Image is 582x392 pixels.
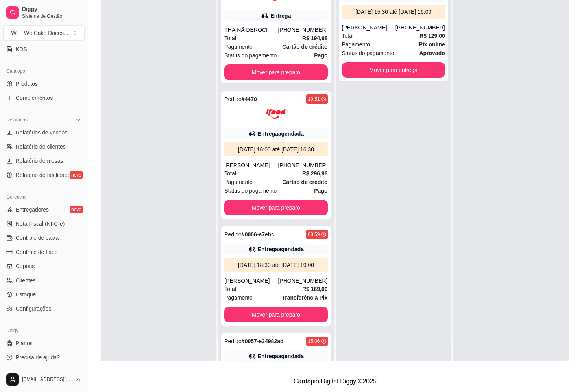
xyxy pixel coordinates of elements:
[16,234,59,242] span: Controle de caixa
[270,12,291,20] div: Entrega
[3,140,85,153] a: Relatório de clientes
[16,305,51,313] span: Configurações
[258,130,304,138] div: Entrega agendada
[24,29,68,37] div: We Cake Doces ...
[224,64,327,80] button: Mover para preparo
[22,13,81,19] span: Sistema de Gestão
[3,126,85,139] a: Relatórios de vendas
[395,24,445,31] div: [PHONE_NUMBER]
[227,261,324,269] div: [DATE] 18:30 até [DATE] 19:00
[3,3,85,22] a: DiggySistema de Gestão
[224,169,236,178] span: Total
[419,50,445,56] strong: aprovado
[314,52,327,59] strong: Pago
[224,26,278,34] div: THAINÃ DEROCI
[3,302,85,315] a: Configurações
[308,231,320,237] div: 08:59
[16,353,60,361] span: Precisa de ajuda?
[345,8,442,16] div: [DATE] 15:30 até [DATE] 16:00
[282,294,328,301] strong: Transferência Pix
[10,29,18,37] span: W
[308,338,320,344] div: 15:06
[224,178,253,186] span: Pagamento
[3,324,85,337] div: Diggy
[342,40,370,49] span: Pagamento
[224,338,242,344] span: Pedido
[302,35,328,41] strong: R$ 194,98
[342,62,445,78] button: Mover para entrega
[342,31,354,40] span: Total
[16,94,53,102] span: Complementos
[242,338,284,344] strong: # 0057-e34982ad
[302,286,328,292] strong: R$ 169,00
[3,217,85,230] a: Nota Fiscal (NFC-e)
[3,155,85,167] a: Relatório de mesas
[282,179,327,185] strong: Cartão de crédito
[224,307,327,322] button: Mover para preparo
[16,291,36,298] span: Estoque
[16,45,27,53] span: KDS
[278,161,327,169] div: [PHONE_NUMBER]
[3,288,85,301] a: Estoque
[3,370,85,389] button: [EMAIL_ADDRESS][DOMAIN_NAME]
[16,339,33,347] span: Planos
[282,44,327,50] strong: Cartão de crédito
[278,26,327,34] div: [PHONE_NUMBER]
[16,80,38,88] span: Produtos
[3,65,85,77] div: Catálogo
[258,352,304,360] div: Entrega agendada
[419,41,445,48] strong: Pix online
[16,276,36,284] span: Clientes
[224,42,253,51] span: Pagamento
[16,248,58,256] span: Controle de fiado
[3,274,85,287] a: Clientes
[224,161,278,169] div: [PERSON_NAME]
[224,293,253,302] span: Pagamento
[224,277,278,285] div: [PERSON_NAME]
[242,231,274,237] strong: # 0066-a7ebc
[3,169,85,181] a: Relatório de fidelidadenovo
[3,337,85,350] a: Planos
[16,220,65,228] span: Nota Fiscal (NFC-e)
[258,245,304,253] div: Entrega agendada
[3,92,85,104] a: Complementos
[22,376,72,383] span: [EMAIL_ADDRESS][DOMAIN_NAME]
[224,186,277,195] span: Status do pagamento
[266,104,286,123] img: ifood
[22,6,81,13] span: Diggy
[6,117,28,123] span: Relatórios
[3,77,85,90] a: Produtos
[302,170,328,177] strong: R$ 296,98
[242,96,257,102] strong: # 4470
[3,246,85,258] a: Controle de fiado
[16,171,70,179] span: Relatório de fidelidade
[3,351,85,364] a: Precisa de ajuda?
[224,285,236,293] span: Total
[227,145,324,153] div: [DATE] 16:00 até [DATE] 16:30
[16,262,35,270] span: Cupons
[16,129,68,136] span: Relatórios de vendas
[308,96,320,102] div: 10:51
[3,25,85,41] button: Select a team
[342,49,394,57] span: Status do pagamento
[278,277,327,285] div: [PHONE_NUMBER]
[224,200,327,215] button: Mover para preparo
[224,231,242,237] span: Pedido
[224,51,277,60] span: Status do pagamento
[16,206,49,213] span: Entregadores
[3,260,85,272] a: Cupons
[342,24,395,31] div: [PERSON_NAME]
[16,157,63,165] span: Relatório de mesas
[3,203,85,216] a: Entregadoresnovo
[224,96,242,102] span: Pedido
[16,143,66,151] span: Relatório de clientes
[419,33,445,39] strong: R$ 129,00
[3,191,85,203] div: Gerenciar
[314,188,327,194] strong: Pago
[3,232,85,244] a: Controle de caixa
[3,43,85,55] a: KDS
[224,34,236,42] span: Total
